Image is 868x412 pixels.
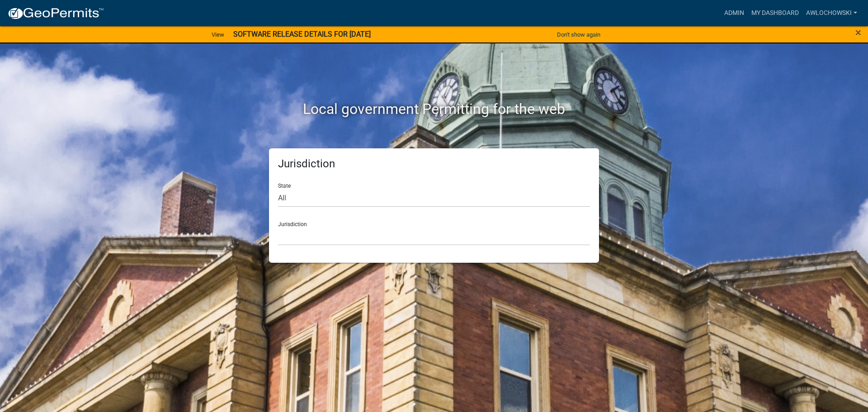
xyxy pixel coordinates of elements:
strong: SOFTWARE RELEASE DETAILS FOR [DATE] [233,30,371,38]
a: View [208,27,228,42]
span: × [855,26,861,39]
h5: Jurisdiction [278,157,590,170]
a: My Dashboard [748,5,802,22]
button: Don't show again [553,27,604,42]
a: awlochowski [802,5,861,22]
a: Admin [721,5,748,22]
h2: Local government Permitting for the web [183,100,685,118]
button: Close [855,27,861,38]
